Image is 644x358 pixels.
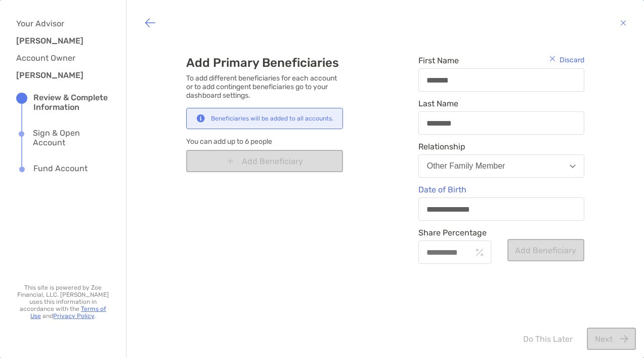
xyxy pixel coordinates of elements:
[549,56,555,61] img: cross
[211,115,333,122] div: Beneficiaries will be added to all accounts.
[144,17,156,29] img: button icon
[16,19,102,28] h4: Your Advisor
[418,142,584,151] span: Relationship
[418,154,584,178] button: Other Family Member
[620,17,626,29] img: button icon
[186,137,343,146] span: You can add up to 6 people
[16,284,110,320] p: This site is powered by Zoe Financial, LLC. [PERSON_NAME] uses this information in accordance wit...
[33,128,110,147] div: Sign & Open Account
[33,93,110,112] div: Review & Complete Information
[419,119,584,128] input: Last Name
[186,74,343,100] p: To add different beneficiaries for each account or to add contingent beneficiaries go to your das...
[418,99,584,108] span: Last Name
[419,205,584,214] input: Date of Birth
[570,165,576,168] img: Open dropdown arrow
[186,56,343,70] h3: Add Primary Beneficiaries
[53,312,94,320] a: Privacy Policy
[419,248,472,257] input: Share Percentageinput icon
[418,228,491,237] span: Share Percentage
[30,305,106,320] a: Terms of Use
[418,185,584,194] span: Date of Birth
[16,36,97,46] h3: [PERSON_NAME]
[549,56,584,64] div: Discard
[33,164,88,175] div: Fund Account
[16,53,102,63] h4: Account Owner
[476,249,483,256] img: input icon
[16,70,97,80] h3: [PERSON_NAME]
[427,162,505,171] div: Other Family Member
[419,76,584,85] input: First Name
[195,114,207,123] img: Notification icon
[418,56,584,65] span: First Name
